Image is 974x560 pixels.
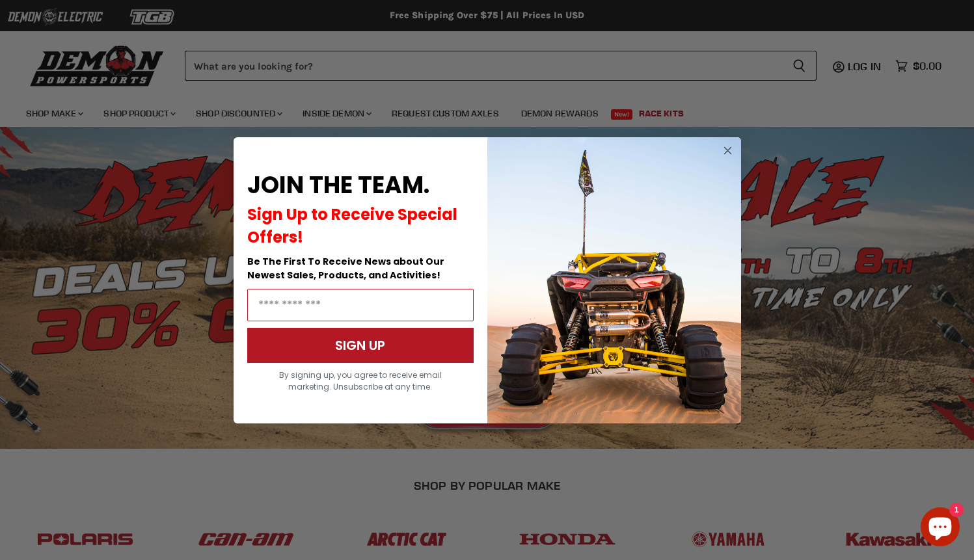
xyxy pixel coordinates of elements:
[917,507,964,550] inbox-online-store-chat: Shopify online store chat
[279,369,442,392] span: By signing up, you agree to receive email marketing. Unsubscribe at any time.
[247,168,429,202] span: JOIN THE TEAM.
[487,137,741,423] img: a9095488-b6e7-41ba-879d-588abfab540b.jpeg
[247,255,444,282] span: Be The First To Receive News about Our Newest Sales, Products, and Activities!
[247,289,474,321] input: Email Address
[720,142,736,159] button: Close dialog
[247,204,457,248] span: Sign Up to Receive Special Offers!
[247,328,474,363] button: SIGN UP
